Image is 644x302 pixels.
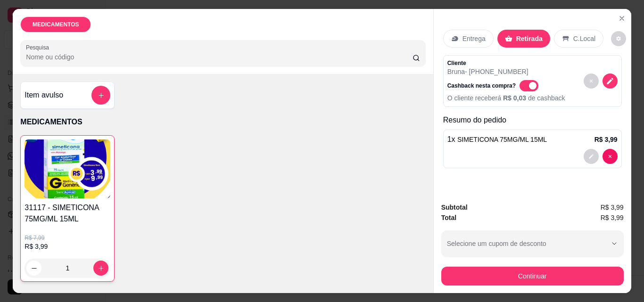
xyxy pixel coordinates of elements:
[603,149,618,164] button: decrease-product-quantity
[594,135,618,144] p: R$ 3,99
[441,267,624,286] button: Continuar
[516,34,543,43] p: Retirada
[441,204,468,211] strong: Subtotal
[601,212,624,223] span: R$ 3,99
[26,261,41,276] button: decrease-product-quantity
[503,94,528,102] span: R$ 0,03
[25,234,110,242] p: R$ 7,99
[447,134,547,145] p: 1 x
[93,261,108,276] button: increase-product-quantity
[25,90,63,101] h4: Item avulso
[462,34,486,43] p: Entrega
[26,43,52,51] label: Pesquisa
[447,82,516,90] p: Cashback nesta compra?
[447,59,565,67] p: Cliente
[614,11,629,26] button: Close
[441,214,456,221] strong: Total
[611,31,626,46] button: decrease-product-quantity
[447,67,565,76] p: Bruna - [PHONE_NUMBER]
[457,136,547,143] span: SIMETICONA 75MG/ML 15ML
[26,52,413,62] input: Pesquisa
[601,202,624,212] span: R$ 3,99
[25,202,110,225] h4: 31117 - SIMETICONA 75MG/ML 15ML
[584,73,599,89] button: decrease-product-quantity
[573,34,595,43] p: C.Local
[441,230,624,257] button: Selecione um cupom de desconto
[520,80,542,91] label: Automatic updates
[33,21,79,28] p: MEDICAMENTOS
[25,242,110,251] p: R$ 3,99
[443,114,622,126] p: Resumo do pedido
[603,73,618,89] button: decrease-product-quantity
[25,139,110,198] img: product-image
[20,116,425,128] p: MEDICAMENTOS
[91,86,110,105] button: add-separate-item
[447,93,565,103] p: O cliente receberá de cashback
[584,149,599,164] button: decrease-product-quantity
